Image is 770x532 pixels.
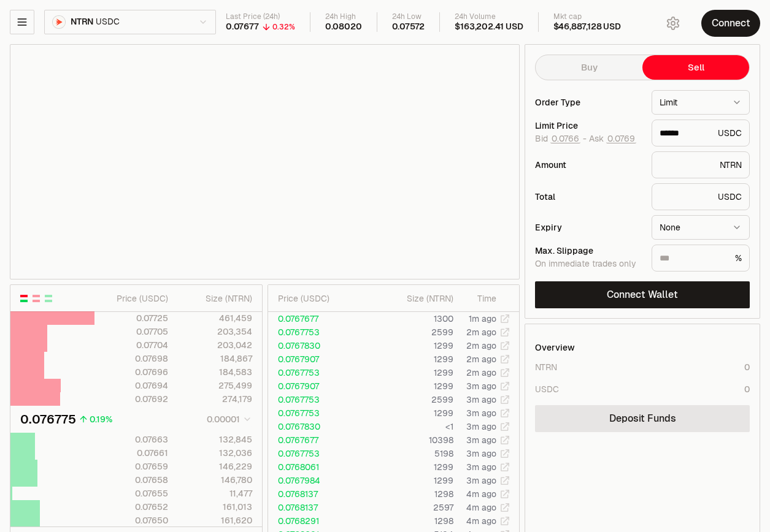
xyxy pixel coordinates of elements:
td: 1299 [365,406,455,420]
div: 0.08020 [325,21,362,32]
div: Mkt cap [553,12,621,21]
time: 1m ago [469,313,496,324]
time: 2m ago [466,327,496,338]
div: 0.07705 [95,325,168,338]
div: Amount [535,161,642,169]
time: 4m ago [466,515,496,526]
div: 11,477 [179,487,252,500]
td: 0.0768061 [268,460,365,474]
div: 132,845 [179,433,252,446]
div: 0.07663 [95,433,168,446]
td: 5198 [365,447,455,460]
div: 0.07650 [95,514,168,526]
div: 0.07696 [95,366,168,378]
div: 0.07725 [95,312,168,324]
div: Limit Price [535,121,642,130]
td: 1298 [365,487,455,501]
img: NTRN Logo [53,16,65,28]
button: Show Buy Orders Only [44,294,53,303]
td: 1300 [365,312,455,325]
div: NTRN [535,361,557,373]
td: 0.0768137 [268,487,365,501]
div: 0.07572 [392,21,425,32]
td: 0.0767907 [268,379,365,393]
div: % [652,245,750,272]
div: 0.07677 [226,21,259,32]
td: 1299 [365,366,455,379]
button: Show Buy and Sell Orders [19,294,29,303]
div: Price ( USDC ) [95,292,168,305]
td: 2599 [365,393,455,406]
div: Size ( NTRN ) [179,292,252,305]
div: Order Type [535,98,642,107]
div: 161,620 [179,514,252,526]
button: Show Sell Orders Only [31,294,41,303]
td: 0.0767753 [268,406,365,420]
time: 4m ago [466,488,496,500]
div: Last Price (24h) [226,12,295,21]
td: 2597 [365,501,455,514]
time: 2m ago [466,367,496,378]
td: 0.0767753 [268,366,365,379]
td: 1299 [365,352,455,366]
div: USDC [535,383,559,395]
button: 0.0769 [606,134,636,143]
td: 0.0767753 [268,325,365,339]
td: 1299 [365,460,455,474]
button: Connect Wallet [535,281,750,308]
div: 0.07659 [95,460,168,473]
div: 24h High [325,12,362,21]
td: 0.0767753 [268,393,365,406]
td: 0.0767907 [268,352,365,366]
div: USDC [652,183,750,210]
div: 274,179 [179,393,252,405]
div: 203,042 [179,339,252,351]
time: 3m ago [466,435,496,446]
td: <1 [365,420,455,433]
div: 0.07655 [95,487,168,500]
time: 3m ago [466,408,496,419]
div: 0.07692 [95,393,168,405]
div: 0.07694 [95,379,168,392]
div: 0.32% [272,22,295,32]
div: 0.07704 [95,339,168,351]
div: Overview [535,341,575,354]
time: 4m ago [466,502,496,513]
div: 161,013 [179,501,252,513]
button: Connect [701,10,760,37]
div: 24h Low [392,12,425,21]
time: 2m ago [466,354,496,365]
td: 10398 [365,433,455,447]
div: 0.19% [90,413,112,425]
div: 0 [744,361,750,373]
td: 0.0767830 [268,420,365,433]
div: Price ( USDC ) [278,292,364,305]
div: 0.07698 [95,352,168,365]
button: 0.00001 [203,412,252,427]
div: Size ( NTRN ) [375,292,454,305]
a: Deposit Funds [535,405,750,432]
td: 2599 [365,325,455,339]
td: 1298 [365,514,455,528]
time: 3m ago [466,475,496,486]
div: 0.07658 [95,474,168,486]
div: 0.07652 [95,501,168,513]
span: NTRN [71,17,93,28]
div: NTRN [652,151,750,178]
div: 132,036 [179,447,252,459]
td: 0.0767677 [268,312,365,325]
div: 0 [744,383,750,395]
td: 0.0767753 [268,447,365,460]
time: 3m ago [466,381,496,392]
button: None [652,215,750,240]
time: 2m ago [466,340,496,351]
td: 0.0767677 [268,433,365,447]
div: USDC [652,120,750,146]
div: Total [535,192,642,201]
iframe: Financial Chart [10,45,519,279]
span: USDC [96,17,119,28]
span: Ask [589,134,636,145]
div: 146,780 [179,474,252,486]
span: Bid - [535,134,587,145]
td: 1299 [365,339,455,352]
